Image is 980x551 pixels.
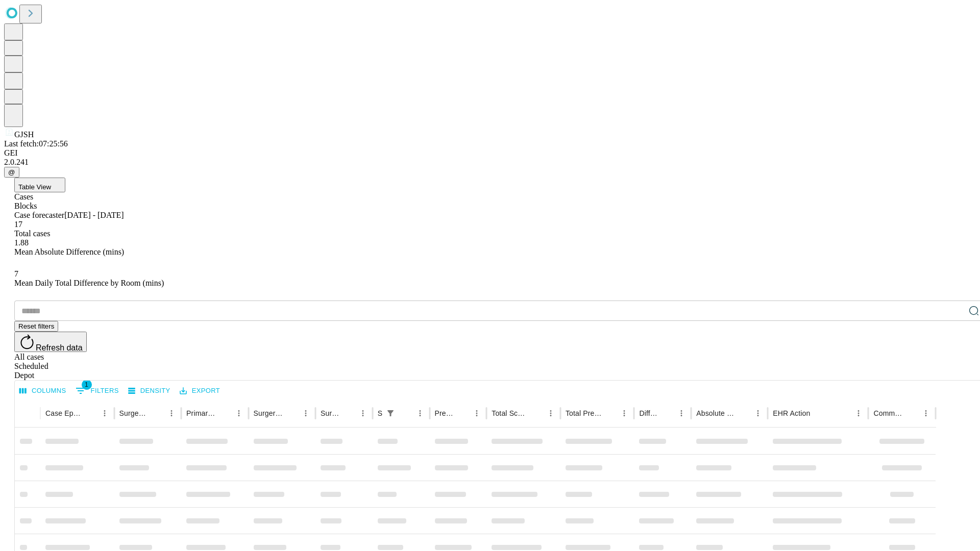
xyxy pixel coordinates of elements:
span: 17 [14,220,22,229]
button: Sort [217,406,232,420]
span: Total cases [14,229,50,238]
span: @ [8,168,15,176]
div: Case Epic Id [45,409,82,417]
button: Sort [904,406,919,420]
button: Menu [851,406,866,420]
div: EHR Action [773,409,810,417]
button: Menu [919,406,933,420]
button: Menu [232,406,246,420]
span: Reset filters [18,322,54,330]
span: Refresh data [36,343,83,352]
div: Surgeon Name [119,409,149,417]
button: Menu [356,406,370,420]
button: Sort [811,406,825,420]
button: Menu [470,406,484,420]
button: Sort [455,406,470,420]
div: Predicted In Room Duration [435,409,455,417]
button: Show filters [73,383,121,399]
span: GJSH [14,130,34,139]
button: Menu [164,406,179,420]
button: Sort [399,406,413,420]
span: Case forecaster [14,211,64,219]
div: Surgery Name [254,409,283,417]
button: Sort [529,406,544,420]
span: Last fetch: 07:25:56 [4,139,68,148]
button: Show filters [383,406,398,420]
div: GEI [4,148,976,158]
button: Menu [413,406,427,420]
span: 1.88 [14,238,29,247]
div: Primary Service [186,409,216,417]
button: Menu [674,406,689,420]
button: Reset filters [14,321,58,332]
button: Menu [544,406,558,420]
button: Table View [14,178,65,192]
button: Density [126,383,173,399]
button: Sort [603,406,617,420]
div: Total Scheduled Duration [492,409,528,417]
button: Sort [737,406,751,420]
button: Refresh data [14,332,87,352]
span: [DATE] - [DATE] [64,211,124,219]
span: Mean Daily Total Difference by Room (mins) [14,279,164,287]
button: Export [177,383,223,399]
button: Sort [284,406,299,420]
div: Scheduled In Room Duration [378,409,382,417]
button: Menu [751,406,765,420]
button: @ [4,167,19,178]
button: Sort [83,406,97,420]
div: Surgery Date [321,409,340,417]
button: Menu [299,406,313,420]
span: 7 [14,269,18,278]
button: Sort [660,406,674,420]
div: 1 active filter [383,406,398,420]
span: Mean Absolute Difference (mins) [14,247,124,256]
div: Absolute Difference [696,409,736,417]
div: 2.0.241 [4,158,976,167]
button: Menu [97,406,112,420]
div: Total Predicted Duration [566,409,602,417]
div: Difference [639,409,659,417]
div: Comments [873,409,903,417]
button: Sort [341,406,356,420]
button: Select columns [17,383,69,399]
button: Menu [617,406,631,420]
span: Table View [18,183,51,191]
button: Sort [150,406,164,420]
span: 1 [82,380,92,390]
